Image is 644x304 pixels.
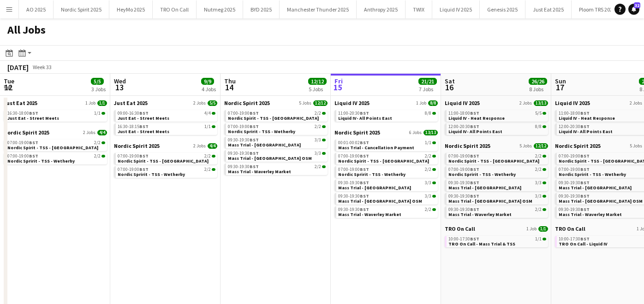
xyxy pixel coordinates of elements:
[204,154,211,158] span: 2/2
[228,137,326,147] a: 09:30-19:30BST3/3Mass Trial - [GEOGRAPHIC_DATA]
[559,154,590,158] span: 07:00-19:00
[535,207,542,212] span: 2/2
[322,125,326,128] span: 2/2
[204,167,211,172] span: 2/2
[322,112,326,115] span: 2/2
[338,153,436,164] a: 07:00-19:00BST2/2Nordic Spirit - TSS - [GEOGRAPHIC_DATA]
[360,166,369,172] span: BST
[139,110,149,116] span: BST
[250,123,259,129] span: BST
[97,100,107,106] span: 1/1
[338,166,436,177] a: 07:00-19:00BST2/2Nordic Spririt - TSS - Wetherby
[470,110,479,116] span: BST
[30,64,54,70] span: Week 33
[405,0,432,18] button: TWIX
[470,180,479,186] span: BST
[7,115,59,121] span: Just Eat - Street Meets
[29,153,38,159] span: BST
[432,208,436,211] span: 2/2
[338,154,369,158] span: 07:00-19:00
[7,111,38,116] span: 16:30-18:00
[29,140,38,146] span: BST
[212,168,215,171] span: 2/2
[224,99,270,106] span: Nordic Spirit 2025
[535,111,542,116] span: 5/5
[114,99,217,106] a: Just Eat 20252 Jobs5/5
[223,82,236,93] span: 14
[338,171,405,177] span: Nordic Spririt - TSS - Wetherby
[538,226,548,232] span: 1/1
[7,110,105,121] a: 16:30-18:00BST1/1Just Eat - Street Meets
[543,195,546,198] span: 3/3
[101,155,105,158] span: 2/2
[572,0,623,18] button: Ploom TRS 2025
[525,0,572,18] button: Just Eat 2025
[470,236,479,242] span: BST
[208,100,217,106] span: 5/5
[360,180,369,186] span: BST
[543,181,546,184] span: 3/3
[334,129,438,220] div: Nordic Spirit 20256 Jobs13/1300:01-00:02BST1/1Mass Trial - Cancellation Payment07:00-19:00BST2/2N...
[470,166,479,172] span: BST
[448,171,516,177] span: Nordic Spririt - TSS - Wetherby
[334,129,438,136] a: Nordic Spirit 20256 Jobs13/13
[425,154,431,158] span: 2/2
[334,99,438,106] a: Liquid IV 20251 Job8/8
[360,110,369,116] span: BST
[212,125,215,128] span: 1/1
[338,167,369,172] span: 07:00-19:00
[338,158,429,164] span: Nordic Spirit - TSS - Beaconsfield
[7,63,29,72] div: [DATE]
[448,158,539,164] span: Nordic Spirit - TSS - Beaconsfield
[204,111,211,116] span: 4/4
[7,158,75,164] span: Nordic Spririt - TSS - Wetherby
[202,86,216,93] div: 4 Jobs
[139,123,149,129] span: BST
[338,207,369,212] span: 09:30-19:30
[555,99,590,106] span: Liquid IV 2025
[114,77,126,85] span: Wed
[448,123,546,134] a: 12:00-20:30BST8/8Liquid IV- All Points East
[197,0,243,18] button: Nutmeg 2025
[443,82,455,93] span: 16
[315,138,321,142] span: 3/3
[448,111,479,116] span: 11:00-18:00
[114,142,217,180] div: Nordic Spirit 20252 Jobs4/407:00-19:00BST2/2Nordic Spirit - TSS - [GEOGRAPHIC_DATA]07:00-19:00BST...
[4,129,107,166] div: Nordic Spirit 20252 Jobs4/407:00-19:00BST2/2Nordic Spirit - TSS - [GEOGRAPHIC_DATA]07:00-19:00BST...
[580,166,590,172] span: BST
[118,158,209,164] span: Nordic Spirit - TSS - Beaconsfield
[559,129,613,134] span: Liquid IV- All Points East
[228,110,326,121] a: 07:00-19:00BST2/2Nordic Spirit - TSS - [GEOGRAPHIC_DATA]
[630,143,642,149] span: 5 Jobs
[228,151,259,156] span: 09:30-19:30
[360,193,369,199] span: BST
[193,100,206,106] span: 2 Jobs
[448,236,546,246] a: 10:00-17:30BST1/1TRO On Call - Mass Trial & TSS
[338,110,436,121] a: 11:00-20:30BST8/8Liquid IV- All Points East
[559,194,590,199] span: 09:30-19:30
[445,142,490,149] span: Nordic Spirit 2025
[29,110,38,116] span: BST
[543,208,546,211] span: 2/2
[250,110,259,116] span: BST
[448,206,546,217] a: 09:30-19:30BST2/2Mass Trial - Waverley Market
[228,169,291,175] span: Mass Trial - Waverley Market
[94,111,101,116] span: 1/1
[224,99,328,177] div: Nordic Spirit 20255 Jobs12/1207:00-19:00BST2/2Nordic Spirit - TSS - [GEOGRAPHIC_DATA]07:00-19:00B...
[555,225,585,232] span: TRO On Call
[543,155,546,158] span: 2/2
[445,225,548,249] div: TRO On Call1 Job1/110:00-17:30BST1/1TRO On Call - Mass Trial & TSS
[313,100,328,106] span: 12/12
[448,181,479,185] span: 09:30-19:30
[212,112,215,115] span: 4/4
[360,153,369,159] span: BST
[338,185,411,191] span: Mass Trial - Leeds
[333,82,343,93] span: 15
[338,140,436,150] a: 00:01-00:02BST1/1Mass Trial - Cancellation Payment
[334,77,343,85] span: Fri
[315,124,321,129] span: 2/2
[432,112,436,115] span: 8/8
[201,78,214,85] span: 9/9
[338,180,436,190] a: 09:30-19:30BST3/3Mass Trial - [GEOGRAPHIC_DATA]
[425,140,431,145] span: 1/1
